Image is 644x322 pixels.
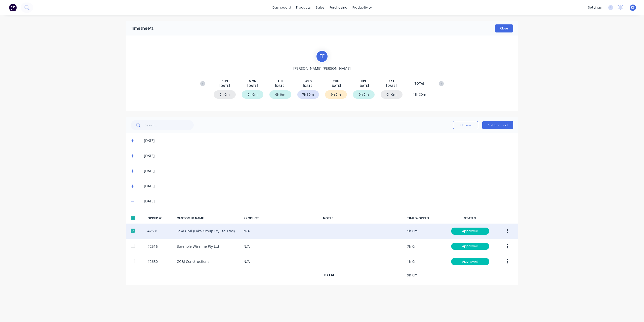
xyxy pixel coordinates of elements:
[388,79,394,84] span: SAT
[323,216,403,221] div: NOTES
[327,4,350,11] div: purchasing
[386,84,397,88] span: [DATE]
[244,216,319,221] div: PRODUCT
[147,216,173,221] div: ORDER #
[305,79,312,84] span: WED
[144,183,513,189] div: [DATE]
[451,243,489,250] button: Approved
[451,258,489,265] button: Approved
[277,79,283,84] span: TUE
[451,243,489,250] div: Approved
[451,228,489,235] div: Approved
[316,50,328,63] div: T F
[358,84,369,88] span: [DATE]
[247,84,258,88] span: [DATE]
[303,84,313,88] span: [DATE]
[269,90,291,99] div: 9h 0m
[294,4,313,11] div: products
[331,84,341,88] span: [DATE]
[449,216,492,221] div: STATUS
[407,216,445,221] div: TIME WORKED
[144,138,513,144] div: [DATE]
[214,90,236,99] div: 0h 0m
[249,79,256,84] span: MON
[585,4,604,11] div: settings
[144,153,513,159] div: [DATE]
[381,90,403,99] div: 0h 0m
[145,120,194,130] input: Search...
[495,24,513,32] button: Close
[451,258,489,265] div: Approved
[350,4,374,11] div: productivity
[222,79,228,84] span: SUN
[361,79,366,84] span: FRI
[414,81,424,86] span: TOTAL
[270,4,294,11] a: dashboard
[293,66,351,71] span: [PERSON_NAME] [PERSON_NAME]
[333,79,339,84] span: THU
[631,5,635,10] span: KS
[325,90,347,99] div: 9h 0m
[409,90,430,99] div: 43h 30m
[144,198,513,204] div: [DATE]
[177,216,239,221] div: CUSTOMER NAME
[453,121,478,129] button: Options
[219,84,230,88] span: [DATE]
[353,90,375,99] div: 9h 0m
[482,121,513,129] button: Add timesheet
[9,4,17,11] img: Factory
[242,90,264,99] div: 9h 0m
[297,90,319,99] div: 7h 30m
[144,168,513,174] div: [DATE]
[131,25,154,31] div: Timesheets
[451,227,489,235] button: Approved
[275,84,286,88] span: [DATE]
[313,4,327,11] div: sales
